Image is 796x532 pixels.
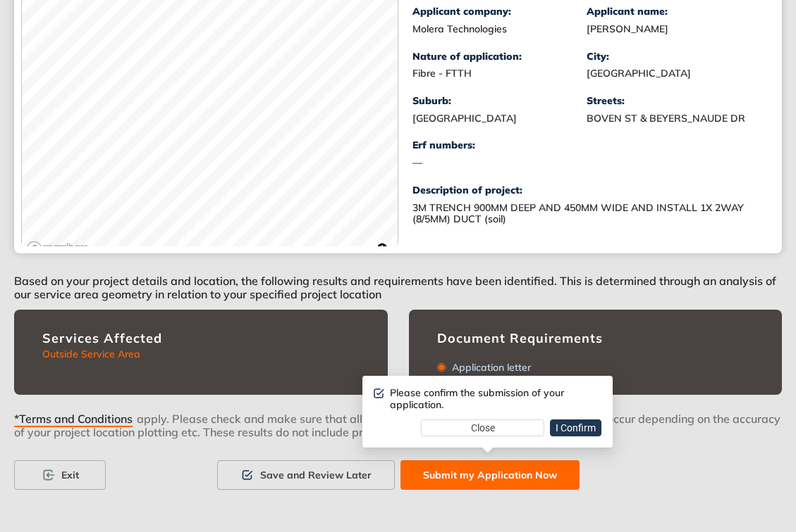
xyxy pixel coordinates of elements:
[412,113,587,125] div: [GEOGRAPHIC_DATA]
[587,95,761,107] div: Streets:
[42,331,360,346] div: Services Affected
[587,23,761,35] div: [PERSON_NAME]
[42,348,140,360] span: Outside Service Area
[260,467,372,483] span: Save and Review Later
[412,6,587,18] div: Applicant company:
[412,184,761,196] div: Description of project:
[587,51,761,63] div: City:
[14,412,782,460] div: apply. Please check and make sure that all requirements have been met. Deviations may occur depen...
[587,113,761,125] div: BOVEN ST & BEYERS_NAUDE DR
[423,467,557,483] span: Submit my Application Now
[556,420,596,436] span: I Confirm
[587,6,761,18] div: Applicant name:
[412,23,587,35] div: Molera Technologies
[412,68,587,80] div: Fibre - FTTH
[26,241,88,257] a: Mapbox logo
[412,139,587,151] div: Erf numbers:
[412,157,587,169] div: —
[378,241,386,256] span: Toggle attribution
[14,460,106,490] button: Exit
[412,95,587,107] div: Suburb:
[471,420,495,436] span: Close
[14,253,782,310] div: Based on your project details and location, the following results and requirements have been iden...
[412,51,587,63] div: Nature of application:
[550,419,601,436] button: I Confirm
[587,68,761,80] div: [GEOGRAPHIC_DATA]
[421,419,544,436] button: Close
[61,467,79,483] span: Exit
[390,387,601,411] div: Please confirm the submission of your application.
[437,331,754,346] div: Document Requirements
[14,412,133,427] span: *Terms and Conditions
[14,412,137,422] button: *Terms and Conditions
[400,460,580,490] button: Submit my Application Now
[217,460,395,490] button: Save and Review Later
[446,362,531,374] div: Application letter
[412,202,761,226] div: 3M TRENCH 900MM DEEP AND 450MM WIDE AND INSTALL 1X 2WAY (8/5MM) DUCT (soil)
